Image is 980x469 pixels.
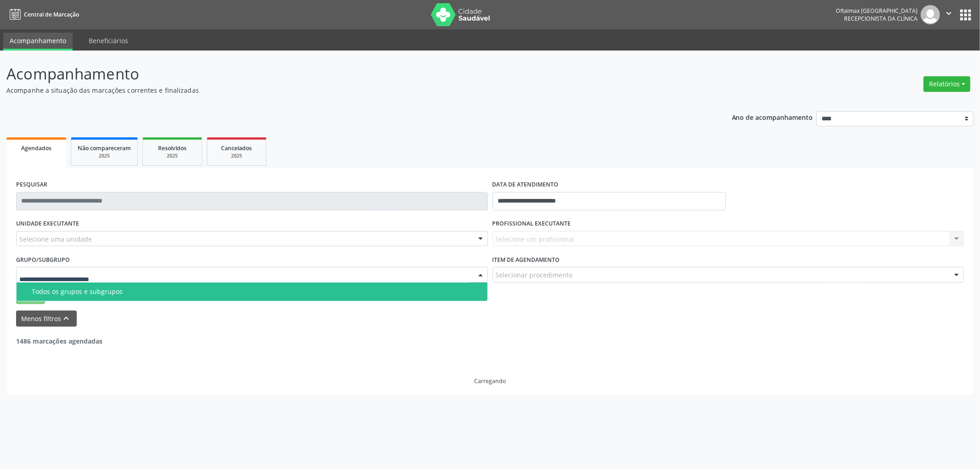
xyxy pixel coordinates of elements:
[496,270,573,280] span: Selecionar procedimento
[16,337,102,345] strong: 1486 marcações agendadas
[221,144,252,152] span: Cancelados
[732,111,813,123] p: Ano de acompanhamento
[149,153,195,159] div: 2025
[32,288,482,295] div: Todos os grupos e subgrupos
[78,153,131,159] div: 2025
[214,153,260,159] div: 2025
[957,7,974,23] button: apps
[844,15,918,23] span: Recepcionista da clínica
[944,8,954,18] i: 
[836,7,918,15] div: Oftalmax [GEOGRAPHIC_DATA]
[493,217,571,231] label: PROFISSIONAL EXECUTANTE
[19,234,92,244] span: Selecione uma unidade
[158,144,187,152] span: Resolvidos
[78,144,131,152] span: Não compareceram
[16,253,70,267] label: Grupo/Subgrupo
[921,5,940,24] img: img
[493,178,559,192] label: DATA DE ATENDIMENTO
[940,5,957,24] button: 
[16,311,77,327] button: Menos filtroskeyboard_arrow_up
[16,217,79,231] label: UNIDADE EXECUTANTE
[474,377,506,385] div: Carregando
[6,7,79,22] a: Central de Marcação
[3,33,73,51] a: Acompanhamento
[6,85,684,95] p: Acompanhe a situação das marcações correntes e finalizadas
[82,33,135,49] a: Beneficiários
[16,178,47,192] label: PESQUISAR
[493,253,560,267] label: Item de agendamento
[62,313,72,323] i: keyboard_arrow_up
[24,11,79,18] span: Central de Marcação
[21,144,51,152] span: Agendados
[923,76,970,92] button: Relatórios
[6,62,684,85] p: Acompanhamento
